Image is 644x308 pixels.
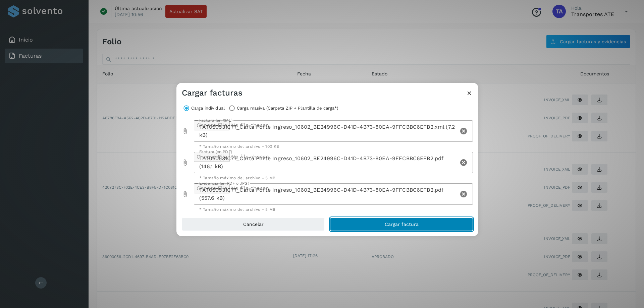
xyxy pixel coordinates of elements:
div: TAT050531C77_Carta Porte Ingreso_10602_BE24996C-D41D-4B73-80EA-9FFCBBC6EFB2.pdf (557.6 kB) [194,183,459,205]
span: Cargar factura [385,222,419,227]
label: Carga individual [191,104,225,113]
i: Evidencia (en PDF o JPG) prepended action [182,191,189,197]
div: * Tamaño máximo del archivo - 100 KB [199,144,468,148]
i: Factura (en PDF) prepended action [182,159,189,166]
div: TAT050531C77_Carta Porte Ingreso_10602_BE24996C-D41D-4B73-80EA-9FFCBBC6EFB2.pdf (146.1 kB) [194,152,459,173]
div: * Tamaño máximo del archivo - 5 MB [199,176,468,180]
i: Clear Factura (en XML) [460,127,468,135]
div: TAT050531C77_Carta Porte Ingreso_10602_BE24996C-D41D-4B73-80EA-9FFCBBC6EFB2.xml (7.2 kB) [194,120,459,142]
i: Clear Evidencia (en PDF o JPG) [460,190,468,198]
h3: Cargar facturas [182,88,243,98]
div: * Tamaño máximo del archivo - 5 MB [199,207,468,211]
span: Cancelar [243,222,264,227]
button: Cancelar [182,218,325,231]
label: Carga masiva (Carpeta ZIP + Plantilla de carga*) [237,104,338,113]
button: Cargar factura [330,218,473,231]
i: Clear Factura (en PDF) [460,159,468,167]
i: Factura (en XML) prepended action [182,128,189,134]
